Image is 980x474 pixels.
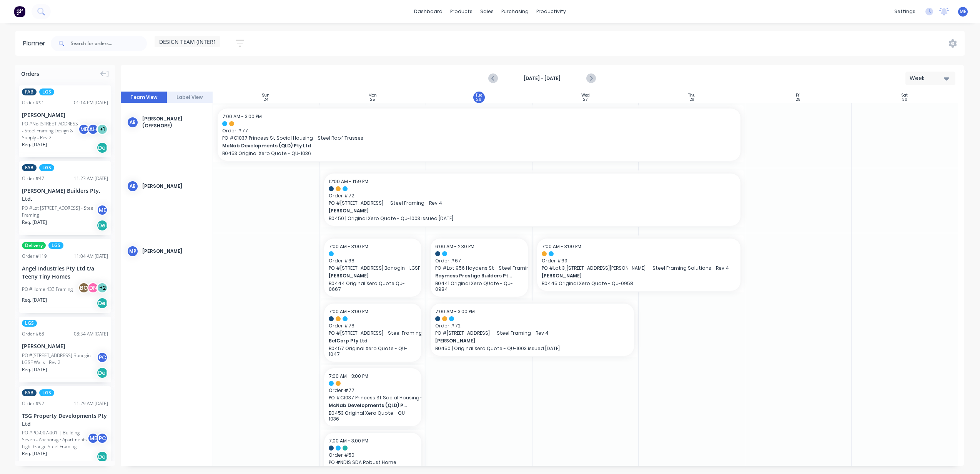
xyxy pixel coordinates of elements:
[97,220,108,231] div: Del
[22,264,108,280] div: Angel Industries Pty Ltd t/a Teeny Tiny Homes
[22,297,47,304] span: Req. [DATE]
[435,322,630,329] span: Order # 72
[97,297,108,309] div: Del
[329,394,417,401] span: PO # C1037 Princess St Social Housing - Steel Roof Trusses
[796,98,800,102] div: 29
[97,451,108,462] div: Del
[329,345,417,357] p: B0457 Original Xero Quote - QU-1047
[22,366,47,373] span: Req. [DATE]
[435,243,474,250] span: 6:00 AM - 2:30 PM
[21,70,39,78] span: Orders
[71,36,147,51] input: Search for orders...
[476,6,497,17] div: sales
[542,265,736,272] span: PO # Lot 3, [STREET_ADDRESS][PERSON_NAME] -- Steel Framing Solutions - Rev 4
[329,459,417,466] span: PO # NDIS SDA Robust Home
[329,178,368,185] span: 12:00 AM - 1:59 PM
[39,88,54,95] span: LGS
[22,141,47,148] span: Req. [DATE]
[22,429,90,450] div: PO #PO-007-001 | Building Seven - Anchorage Apartments - Light Gauge Steel Framing
[22,175,44,182] div: Order # 47
[97,367,108,379] div: Del
[583,98,587,102] div: 27
[22,111,108,119] div: [PERSON_NAME]
[960,8,967,15] span: ME
[532,6,570,17] div: productivity
[22,219,47,226] span: Req. [DATE]
[78,282,90,294] div: BC
[74,330,108,337] div: 08:54 AM [DATE]
[264,98,268,102] div: 24
[97,352,108,363] div: PC
[435,308,475,315] span: 7:00 AM - 3:00 PM
[22,205,99,219] div: PO #Lot [STREET_ADDRESS] - Steel Framing
[22,164,37,171] span: FAB
[97,282,108,294] div: + 2
[22,120,80,141] div: PO #No.[STREET_ADDRESS] - Steel Framing Design & Supply - Rev 2
[222,135,736,142] span: PO # C1037 Princess St Social Housing - Steel Roof Trusses
[22,99,44,106] div: Order # 91
[39,164,54,171] span: LGS
[329,410,417,422] p: B0453 Original Xero Quote - QU-1036
[542,243,581,250] span: 7:00 AM - 3:00 PM
[97,142,108,154] div: Del
[329,280,417,292] p: B0444 Original Xero Quote QU-0667
[368,93,377,98] div: Mon
[22,400,44,407] div: Order # 92
[329,330,417,337] span: PO # [STREET_ADDRESS] - Steel Framing Solutions - rev 3
[87,432,99,444] div: ME
[410,6,446,17] a: dashboard
[329,402,408,409] span: McNab Developments (QLD) Pty Ltd
[688,93,695,98] div: Thu
[87,282,99,294] div: DN
[142,115,206,129] div: [PERSON_NAME] (OFFSHORE)
[329,215,736,221] p: B0450 | Original Xero Quote - QU-1003 issued [DATE]
[890,6,919,17] div: settings
[329,192,736,199] span: Order # 72
[22,320,37,327] span: LGS
[329,308,368,315] span: 7:00 AM - 3:00 PM
[74,99,108,106] div: 01:14 PM [DATE]
[22,450,47,457] span: Req. [DATE]
[167,92,213,103] button: Label View
[329,373,368,379] span: 7:00 AM - 3:00 PM
[14,6,25,17] img: Factory
[23,39,49,48] div: Planner
[435,345,630,351] p: B0450 | Original Xero Quote - QU-1003 issued [DATE]
[905,72,955,85] button: Week
[329,265,417,272] span: PO # [STREET_ADDRESS] Bonogin - LGSF Walls - Rev 2
[74,253,108,260] div: 11:04 AM [DATE]
[542,272,717,279] span: [PERSON_NAME]
[497,6,532,17] div: purchasing
[22,253,47,260] div: Order # 119
[329,257,417,264] span: Order # 68
[74,400,108,407] div: 11:29 AM [DATE]
[22,330,44,337] div: Order # 68
[121,92,167,103] button: Team View
[22,187,108,203] div: [PERSON_NAME] Builders Pty. Ltd.
[22,242,46,249] span: Delivery
[142,183,206,190] div: [PERSON_NAME]
[446,6,476,17] div: products
[262,93,270,98] div: Sun
[329,452,417,459] span: Order # 50
[902,98,907,102] div: 30
[581,93,590,98] div: Wed
[476,93,482,98] div: Tue
[435,257,523,264] span: Order # 67
[222,127,736,134] span: Order # 77
[127,180,138,192] div: AB
[97,204,108,216] div: ME
[22,412,108,428] div: TSG Property Developments Pty Ltd
[222,150,736,156] p: B0453 Original Xero Quote - QU-1036
[542,280,736,286] p: B0445 Original Xero Quote - QU-0958
[329,387,417,394] span: Order # 77
[329,200,736,207] span: PO # [STREET_ADDRESS] -- Steel Framing - Rev 4
[127,117,138,128] div: AB
[329,207,695,214] span: [PERSON_NAME]
[476,98,481,102] div: 26
[48,242,63,249] span: LGS
[97,124,108,135] div: + 1
[159,38,225,46] span: DESIGN TEAM (INTERNAL)
[435,337,610,344] span: [PERSON_NAME]
[222,113,262,120] span: 7:00 AM - 3:00 PM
